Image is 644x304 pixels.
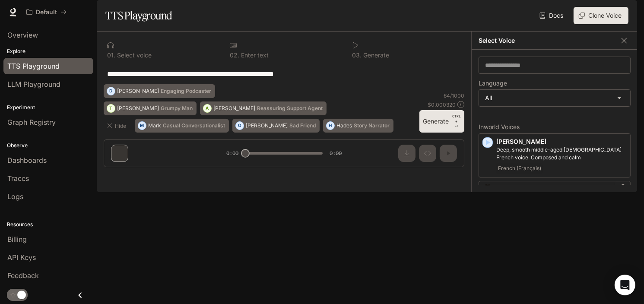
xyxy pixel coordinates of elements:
[452,114,461,124] p: CTRL +
[354,123,390,128] p: Story Narrator
[135,119,229,133] button: MMarkCasual Conversationalist
[161,106,193,111] p: Grumpy Man
[444,92,464,99] p: 64 / 1000
[336,123,352,128] p: Hades
[257,106,323,111] p: Reassuring Support Agent
[104,119,131,133] button: Hide
[115,52,152,58] p: Select voice
[479,80,507,86] p: Language
[496,163,543,174] span: French (Français)
[538,7,567,24] a: Docs
[213,106,255,111] p: [PERSON_NAME]
[615,275,635,295] div: Open Intercom Messenger
[327,119,334,133] div: H
[107,101,115,115] div: T
[203,101,211,115] div: A
[105,7,172,24] h1: TTS Playground
[246,123,288,128] p: [PERSON_NAME]
[138,119,146,133] div: M
[428,101,456,108] p: $ 0.000320
[107,52,115,58] p: 0 1 .
[419,110,464,133] button: GenerateCTRL +⏎
[148,123,161,128] p: Mark
[232,119,320,133] button: O[PERSON_NAME]Sad Friend
[452,114,461,129] p: ⏎
[479,124,631,130] p: Inworld Voices
[200,101,327,115] button: A[PERSON_NAME]Reassuring Support Agent
[36,9,57,16] p: Default
[289,123,316,128] p: Sad Friend
[163,123,225,128] p: Casual Conversationalist
[22,3,70,21] button: All workspaces
[239,52,269,58] p: Enter text
[618,184,627,191] button: Copy Voice ID
[496,185,627,193] p: [PERSON_NAME]
[323,119,393,133] button: HHadesStory Narrator
[362,52,389,58] p: Generate
[496,146,627,161] p: Deep, smooth middle-aged male French voice. Composed and calm
[107,84,115,98] div: D
[236,119,244,133] div: O
[230,52,239,58] p: 0 2 .
[574,7,628,24] button: Clone Voice
[161,89,211,94] p: Engaging Podcaster
[117,89,159,94] p: [PERSON_NAME]
[496,137,627,146] p: [PERSON_NAME]
[117,106,159,111] p: [PERSON_NAME]
[479,90,630,106] div: All
[352,52,362,58] p: 0 3 .
[104,101,197,115] button: T[PERSON_NAME]Grumpy Man
[104,84,215,98] button: D[PERSON_NAME]Engaging Podcaster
